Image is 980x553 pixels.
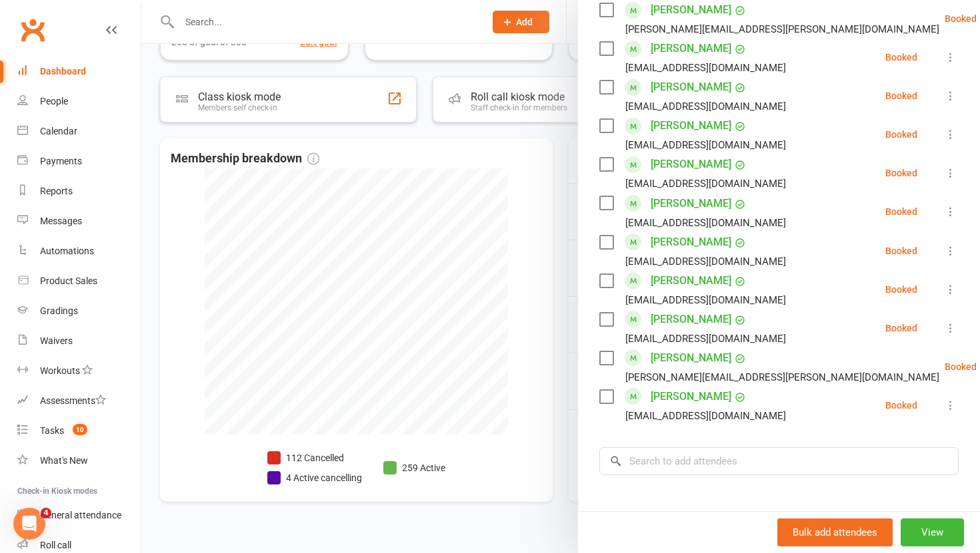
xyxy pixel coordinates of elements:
a: Payments [17,146,141,176]
a: Waivers [17,326,141,356]
div: [EMAIL_ADDRESS][DOMAIN_NAME] [625,291,786,309]
div: Payments [40,156,82,166]
div: Roll call [40,540,71,550]
div: Product Sales [40,276,97,286]
a: [PERSON_NAME] [651,77,731,98]
a: [PERSON_NAME] [651,154,731,175]
a: Clubworx [16,13,49,47]
div: Booked [885,323,917,333]
div: Assessments [40,395,106,406]
div: [EMAIL_ADDRESS][DOMAIN_NAME] [625,136,786,154]
div: General attendance [40,510,121,520]
a: [PERSON_NAME] [651,309,731,330]
div: Booked [885,130,917,139]
button: View [901,518,964,546]
a: Workouts [17,356,141,386]
iframe: Intercom live chat [13,508,45,540]
div: What's New [40,455,88,466]
div: [PERSON_NAME][EMAIL_ADDRESS][PERSON_NAME][DOMAIN_NAME] [625,21,939,38]
a: Dashboard [17,57,141,87]
div: Booked [885,53,917,62]
a: People [17,87,141,116]
div: Booked [885,168,917,178]
span: 4 [41,508,51,518]
a: Automations [17,236,141,266]
div: [EMAIL_ADDRESS][DOMAIN_NAME] [625,253,786,270]
input: Search to add attendees [599,447,959,475]
a: [PERSON_NAME] [651,232,731,253]
div: [EMAIL_ADDRESS][DOMAIN_NAME] [625,407,786,425]
div: [EMAIL_ADDRESS][DOMAIN_NAME] [625,214,786,232]
div: [EMAIL_ADDRESS][DOMAIN_NAME] [625,59,786,77]
div: Messages [40,216,82,226]
div: [EMAIL_ADDRESS][DOMAIN_NAME] [625,175,786,192]
a: [PERSON_NAME] [651,270,731,291]
div: Dashboard [40,66,86,77]
a: [PERSON_NAME] [651,386,731,407]
div: Automations [40,246,94,256]
a: [PERSON_NAME] [651,347,731,369]
a: [PERSON_NAME] [651,193,731,214]
a: [PERSON_NAME] [651,38,731,59]
div: Booked [945,362,977,371]
div: Booked [885,246,917,256]
a: Product Sales [17,266,141,296]
a: Calendar [17,116,141,146]
div: People [40,96,68,106]
div: Waivers [40,335,73,346]
div: Workouts [40,365,80,376]
span: 10 [73,424,87,435]
a: What's New [17,446,141,476]
div: Gradings [40,305,78,316]
div: [PERSON_NAME][EMAIL_ADDRESS][PERSON_NAME][DOMAIN_NAME] [625,369,939,386]
div: Reports [40,186,73,196]
div: Booked [885,401,917,410]
a: General attendance kiosk mode [17,500,141,530]
a: Gradings [17,296,141,326]
div: Booked [945,14,977,23]
a: Tasks 10 [17,416,141,446]
div: Booked [885,91,917,100]
div: [EMAIL_ADDRESS][DOMAIN_NAME] [625,330,786,347]
a: Messages [17,206,141,236]
a: Reports [17,176,141,206]
button: Bulk add attendees [777,518,893,546]
a: [PERSON_NAME] [651,115,731,136]
div: Tasks [40,425,64,436]
div: Booked [885,285,917,294]
a: Assessments [17,386,141,416]
div: Calendar [40,126,77,136]
div: [EMAIL_ADDRESS][DOMAIN_NAME] [625,98,786,115]
div: Booked [885,207,917,216]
